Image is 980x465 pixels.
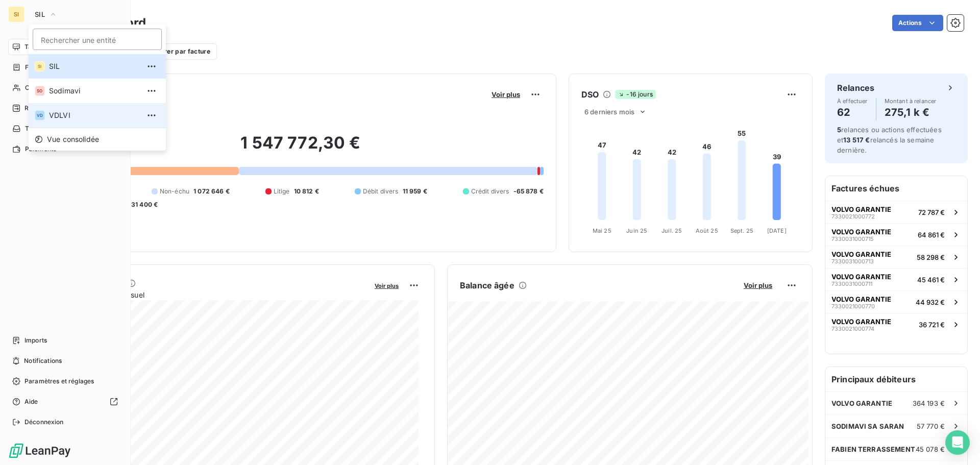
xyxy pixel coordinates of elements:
span: Imports [24,336,47,345]
h4: 62 [837,104,868,120]
button: Filtrer par facture [133,43,217,60]
span: Non-échu [160,187,189,196]
div: SI [8,6,24,22]
tspan: Mai 25 [593,227,611,234]
tspan: Juin 25 [626,227,647,234]
span: 7330031000713 [831,258,874,264]
tspan: Juil. 25 [661,227,682,234]
span: À effectuer [837,98,868,104]
h6: Principaux débiteurs [825,367,967,391]
button: VOLVO GARANTIE733002100077044 932 € [825,290,967,313]
span: Relances [24,104,52,113]
span: Sodimavi [49,86,139,96]
span: Crédit divers [471,187,509,196]
span: Aide [24,397,38,406]
button: VOLVO GARANTIE733002100077272 787 € [825,201,967,223]
h2: 1 547 772,30 € [58,133,544,163]
span: 1 072 646 € [193,187,230,196]
button: VOLVO GARANTIE733003100071564 861 € [825,223,967,246]
span: Vue consolidée [47,134,99,144]
div: Open Intercom Messenger [945,430,970,455]
span: Tableau de bord [24,42,72,52]
span: Voir plus [492,90,520,99]
span: Notifications [24,356,62,365]
span: 64 861 € [918,231,945,239]
h6: DSO [581,88,599,101]
span: 7330021000770 [831,303,875,309]
button: Voir plus [741,281,775,290]
h6: Balance âgée [460,279,514,291]
span: Voir plus [375,282,399,289]
span: Chiffre d'affaires mensuel [58,289,367,300]
img: Logo LeanPay [8,443,71,459]
span: Litige [274,187,290,196]
span: Montant à relancer [885,98,937,104]
span: Débit divers [363,187,399,196]
div: SI [35,61,45,71]
button: VOLVO GARANTIE733003100071358 298 € [825,246,967,268]
a: Aide [8,394,122,410]
span: 7330031000715 [831,236,874,242]
span: 6 derniers mois [584,108,634,116]
tspan: [DATE] [767,227,787,234]
span: Clients [25,83,45,92]
span: VOLVO GARANTIE [831,250,891,258]
span: -31 400 € [128,200,158,209]
span: 72 787 € [918,208,945,216]
button: VOLVO GARANTIE733003100071145 461 € [825,268,967,290]
span: VOLVO GARANTIE [831,399,892,407]
button: VOLVO GARANTIE733002100077436 721 € [825,313,967,335]
span: relances ou actions effectuées et relancés la semaine dernière. [837,126,942,154]
span: 364 193 € [913,399,945,407]
span: 58 298 € [917,253,945,261]
span: Paiements [25,144,56,154]
span: VDLVI [49,110,139,120]
h6: Factures échues [825,176,967,201]
tspan: Sept. 25 [730,227,753,234]
span: SIL [35,10,45,18]
span: Déconnexion [24,418,64,427]
span: VOLVO GARANTIE [831,205,891,213]
h6: Relances [837,82,874,94]
span: 57 770 € [917,422,945,430]
span: VOLVO GARANTIE [831,273,891,281]
span: -16 jours [615,90,655,99]
span: 7330021000772 [831,213,875,219]
span: 44 932 € [916,298,945,306]
span: SODIMAVI SA SARAN [831,422,904,430]
span: VOLVO GARANTIE [831,228,891,236]
input: placeholder [33,29,162,50]
span: Voir plus [744,281,772,289]
span: 5 [837,126,841,134]
tspan: Août 25 [696,227,718,234]
span: Tâches [25,124,46,133]
span: -65 878 € [513,187,544,196]
button: Voir plus [372,281,402,290]
div: SO [35,86,45,96]
span: 7330031000711 [831,281,872,287]
span: SIL [49,61,139,71]
h4: 275,1 k € [885,104,937,120]
span: 7330021000774 [831,326,874,332]
span: 36 721 € [919,321,945,329]
span: 13 517 € [843,136,870,144]
span: Factures [25,63,51,72]
span: 45 078 € [916,445,945,453]
span: 11 959 € [403,187,427,196]
span: 45 461 € [917,276,945,284]
span: FABIEN TERRASSEMENT [831,445,915,453]
span: VOLVO GARANTIE [831,317,891,326]
span: VOLVO GARANTIE [831,295,891,303]
div: VD [35,110,45,120]
button: Actions [892,15,943,31]
span: Paramètres et réglages [24,377,94,386]
span: 10 812 € [294,187,319,196]
button: Voir plus [488,90,523,99]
